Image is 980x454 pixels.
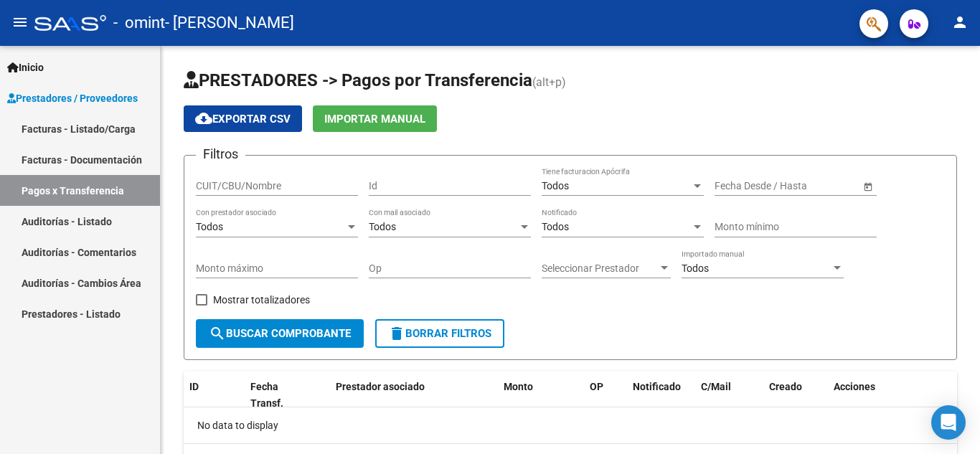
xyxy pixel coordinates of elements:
[542,221,569,232] span: Todos
[504,381,533,392] span: Monto
[369,221,396,232] span: Todos
[184,372,245,419] datatable-header-cell: ID
[542,263,658,275] span: Seleccionar Prestador
[834,381,875,392] span: Acciones
[324,113,425,126] span: Importar Manual
[701,381,731,392] span: C/Mail
[313,105,437,132] button: Importar Manual
[209,325,226,342] mat-icon: search
[779,180,849,192] input: Fecha fin
[532,75,566,89] span: (alt+p)
[184,407,957,443] div: No data to display
[11,14,29,31] mat-icon: menu
[209,327,351,340] span: Buscar Comprobante
[7,60,44,75] span: Inicio
[682,263,709,274] span: Todos
[250,381,283,409] span: Fecha Transf.
[113,7,165,39] span: - omint
[196,319,364,348] button: Buscar Comprobante
[165,7,294,39] span: - [PERSON_NAME]
[184,105,302,132] button: Exportar CSV
[828,372,957,419] datatable-header-cell: Acciones
[860,179,875,194] button: Open calendar
[627,372,695,419] datatable-header-cell: Notificado
[330,372,498,419] datatable-header-cell: Prestador asociado
[584,372,627,419] datatable-header-cell: OP
[336,381,425,392] span: Prestador asociado
[931,405,966,440] div: Open Intercom Messenger
[375,319,504,348] button: Borrar Filtros
[498,372,584,419] datatable-header-cell: Monto
[769,381,802,392] span: Creado
[195,113,291,126] span: Exportar CSV
[695,372,763,419] datatable-header-cell: C/Mail
[245,372,309,419] datatable-header-cell: Fecha Transf.
[542,180,569,191] span: Todos
[951,14,969,31] mat-icon: person
[213,291,310,308] span: Mostrar totalizadores
[196,144,245,164] h3: Filtros
[590,381,603,392] span: OP
[633,381,681,392] span: Notificado
[184,70,532,90] span: PRESTADORES -> Pagos por Transferencia
[763,372,828,419] datatable-header-cell: Creado
[388,325,405,342] mat-icon: delete
[195,110,212,127] mat-icon: cloud_download
[189,381,199,392] span: ID
[196,221,223,232] span: Todos
[388,327,491,340] span: Borrar Filtros
[7,90,138,106] span: Prestadores / Proveedores
[715,180,767,192] input: Fecha inicio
